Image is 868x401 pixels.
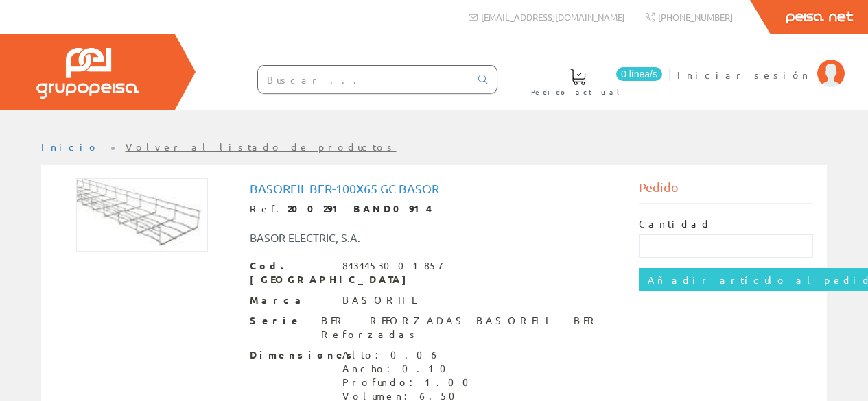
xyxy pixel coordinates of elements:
[250,348,332,362] span: Dimensiones
[250,293,332,307] span: Marca
[639,178,813,204] div: Pedido
[250,182,619,195] h1: Basorfil Bfr-100x65 Gc Basor
[288,202,432,215] strong: 200291 BAND0914
[342,348,477,362] div: Alto: 0.06
[250,314,311,328] span: Serie
[250,259,332,287] span: Cod. [GEOGRAPHIC_DATA]
[531,85,624,99] span: Pedido actual
[658,11,733,23] span: [PHONE_NUMBER]
[41,141,99,153] a: Inicio
[258,66,470,93] input: Buscar ...
[677,68,810,82] span: Iniciar sesión
[239,230,467,245] div: BASOR ELECTRIC, S.A.
[616,67,662,81] span: 0 línea/s
[342,259,442,273] div: 8434453001857
[250,202,619,216] div: Ref.
[342,293,423,307] div: BASORFIL
[126,141,397,153] a: Volver al listado de productos
[481,11,624,23] span: [EMAIL_ADDRESS][DOMAIN_NAME]
[342,376,477,389] div: Profundo: 1.00
[76,178,208,252] img: Foto artículo Basorfil Bfr-100x65 Gc Basor (192x107.33858267717)
[677,57,845,70] a: Iniciar sesión
[342,362,477,376] div: Ancho: 0.10
[321,314,618,341] div: BFR - REFORZADAS BASORFIL_ BFR - Reforzadas
[639,217,712,231] label: Cantidad
[36,48,139,99] img: Grupo Peisa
